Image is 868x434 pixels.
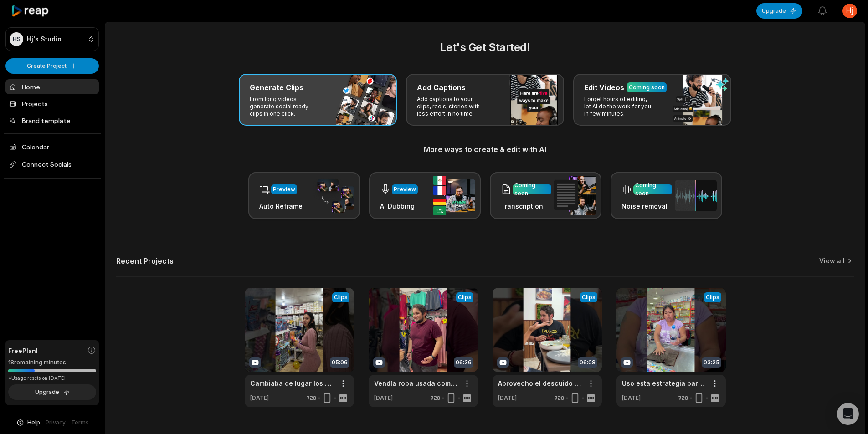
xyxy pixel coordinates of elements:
[250,96,320,117] p: From long videos generate social ready clips in one click.
[756,3,802,19] button: Upgrade
[116,256,174,266] h2: Recent Projects
[394,185,416,194] div: Preview
[16,419,40,427] button: Help
[622,378,706,388] a: Uso esta estrategia para no pagar y esto paso.
[5,96,99,111] a: Projects
[5,113,99,128] a: Brand template
[374,378,458,388] a: Vendía ropa usada como nueva usando esta estrategia para que sus clientes no se den cuenta.
[498,378,582,388] a: Aprovecho el descuido del cliente para comer gratis, sin pensar lo que pasaría después
[621,201,672,211] h3: Noise removal
[417,96,488,117] p: Add captions to your clips, reels, stories with less effort in no time.
[675,180,717,211] img: noise_removal.png
[116,144,854,155] h3: More ways to create & edit with AI
[5,156,99,173] span: Connect Socials
[433,176,475,215] img: ai_dubbing.png
[501,201,551,211] h3: Transcription
[71,419,89,427] a: Terms
[417,82,466,93] h3: Add Captions
[8,375,96,382] div: *Usage resets on [DATE]
[46,419,66,427] a: Privacy
[837,403,859,425] div: Open Intercom Messenger
[5,79,99,94] a: Home
[635,181,670,198] div: Coming soon
[10,32,23,46] div: HS
[584,82,624,93] h3: Edit Videos
[259,201,303,211] h3: Auto Reframe
[27,419,40,427] span: Help
[8,358,96,367] div: 18 remaining minutes
[8,384,96,400] button: Upgrade
[27,35,62,43] p: Hj's Studio
[116,39,854,56] h2: Let's Get Started!
[273,185,295,194] div: Preview
[250,378,334,388] a: Cambiaba de lugar los productos de esta tienda y así confundir los precios para pagar menos.
[819,256,845,266] a: View all
[8,346,38,355] span: Free Plan!
[380,201,418,211] h3: AI Dubbing
[514,181,550,198] div: Coming soon
[629,83,665,92] div: Coming soon
[250,82,303,93] h3: Generate Clips
[5,58,99,74] button: Create Project
[313,178,354,214] img: auto_reframe.png
[554,176,596,215] img: transcription.png
[5,139,99,154] a: Calendar
[584,96,655,117] p: Forget hours of editing, let AI do the work for you in few minutes.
